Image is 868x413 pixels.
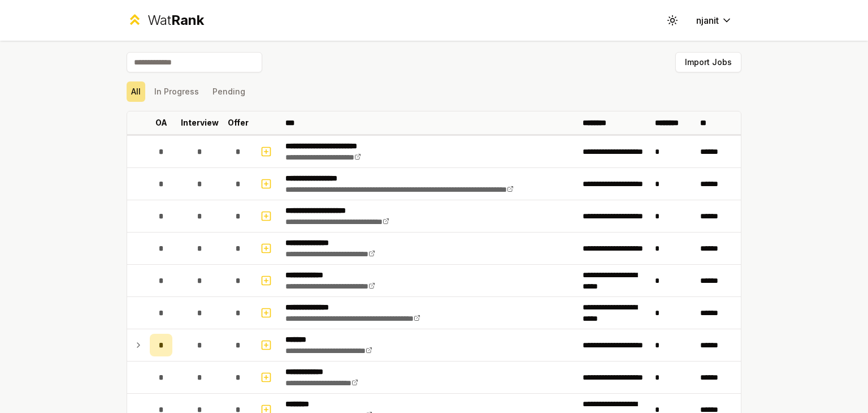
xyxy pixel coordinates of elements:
[171,12,204,28] span: Rank
[127,11,204,29] a: WatRank
[675,52,741,72] button: Import Jobs
[147,11,204,29] div: Wat
[150,81,203,102] button: In Progress
[696,14,719,27] span: njanit
[181,117,219,128] p: Interview
[687,10,741,31] button: njanit
[228,117,249,128] p: Offer
[155,117,167,128] p: OA
[127,81,145,102] button: All
[208,81,250,102] button: Pending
